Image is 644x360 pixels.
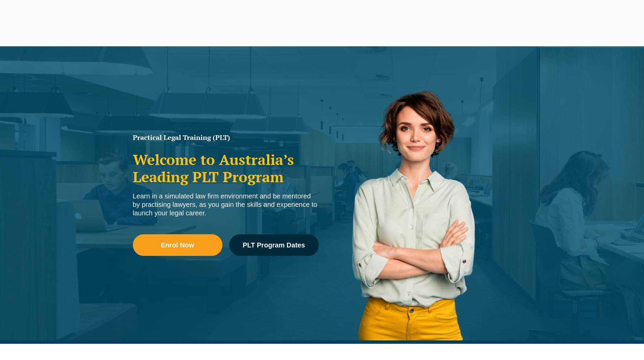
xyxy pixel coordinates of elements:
[133,192,319,217] div: Learn in a simulated law firm environment and be mentored by practising lawyers, as you gain the ...
[161,242,194,248] span: Enrol Now
[243,242,305,248] span: PLT Program Dates
[133,234,222,256] a: Enrol Now
[229,234,319,256] a: PLT Program Dates
[133,134,319,141] h1: Practical Legal Training (PLT)
[133,151,319,185] h2: Welcome to Australia’s Leading PLT Program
